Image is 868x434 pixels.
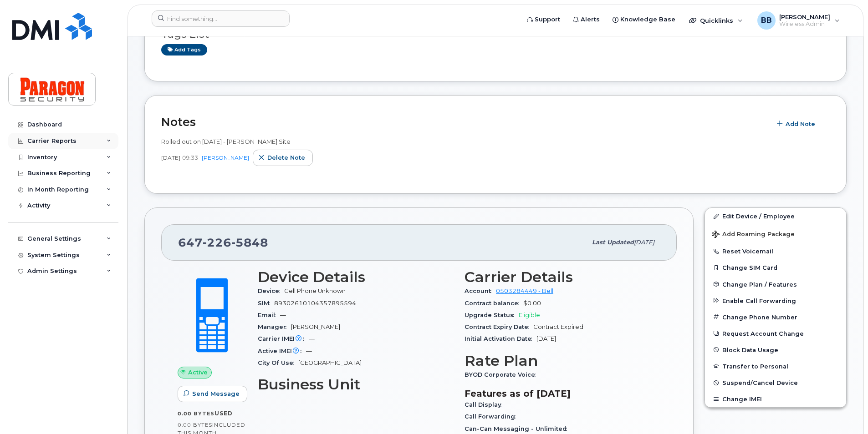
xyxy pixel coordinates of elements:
[258,312,280,318] span: Email
[523,300,541,307] span: $0.00
[722,379,798,386] span: Suspend/Cancel Device
[161,29,830,40] h3: Tags List
[258,335,309,342] span: Carrier IMEI
[298,359,362,366] span: [GEOGRAPHIC_DATA]
[465,269,660,285] h3: Carrier Details
[705,374,846,391] button: Suspend/Cancel Device
[712,231,795,239] span: Add Roaming Package
[465,300,523,307] span: Contract balance
[722,281,797,288] span: Change Plan / Features
[705,358,846,374] button: Transfer to Personal
[465,312,519,318] span: Upgrade Status
[705,325,846,342] button: Request Account Change
[258,376,454,393] h3: Business Unit
[465,288,496,294] span: Account
[178,410,214,417] span: 0.00 Bytes
[465,425,572,432] span: Can-Can Messaging - Unlimited
[465,353,660,369] h3: Rate Plan
[231,236,268,249] span: 5848
[465,371,540,378] span: BYOD Corporate Voice
[258,269,454,285] h3: Device Details
[683,11,749,30] div: Quicklinks
[161,154,180,161] span: [DATE]
[620,15,675,24] span: Knowledge Base
[258,359,298,366] span: City Of Use
[705,259,846,276] button: Change SIM Card
[306,348,312,354] span: —
[267,153,305,162] span: Delete note
[258,323,291,330] span: Manager
[705,243,846,259] button: Reset Voicemail
[771,116,823,132] button: Add Note
[592,239,634,246] span: Last updated
[161,44,207,56] a: Add tags
[581,15,600,24] span: Alerts
[214,410,233,417] span: used
[567,10,606,29] a: Alerts
[761,15,772,26] span: BB
[779,13,830,20] span: [PERSON_NAME]
[192,389,240,398] span: Send Message
[258,288,284,294] span: Device
[465,401,506,408] span: Call Display
[178,422,212,428] span: 0.00 Bytes
[722,297,796,304] span: Enable Call Forwarding
[291,323,340,330] span: [PERSON_NAME]
[606,10,682,29] a: Knowledge Base
[519,312,540,318] span: Eligible
[535,15,560,24] span: Support
[705,276,846,293] button: Change Plan / Features
[705,309,846,325] button: Change Phone Number
[779,20,830,28] span: Wireless Admin
[465,413,520,420] span: Call Forwarding
[465,388,660,399] h3: Features as of [DATE]
[258,348,306,354] span: Active IMEI
[536,335,556,342] span: [DATE]
[705,293,846,309] button: Enable Call Forwarding
[280,312,286,318] span: —
[178,386,247,402] button: Send Message
[533,323,583,330] span: Contract Expired
[161,115,766,129] h2: Notes
[182,154,198,161] span: 09:33
[705,342,846,358] button: Block Data Usage
[751,11,846,30] div: Barb Burling
[202,154,249,161] a: [PERSON_NAME]
[700,17,733,24] span: Quicklinks
[253,150,313,166] button: Delete note
[786,120,815,128] span: Add Note
[274,300,356,307] span: 89302610104357895594
[705,208,846,224] a: Edit Device / Employee
[496,288,553,294] a: 0503284449 - Bell
[634,239,654,246] span: [DATE]
[705,391,846,407] button: Change IMEI
[178,236,268,249] span: 647
[465,323,533,330] span: Contract Expiry Date
[152,10,290,27] input: Find something...
[203,236,231,249] span: 226
[161,138,291,145] span: Rolled out on [DATE] - [PERSON_NAME] Site
[705,224,846,243] button: Add Roaming Package
[465,335,536,342] span: Initial Activation Date
[188,368,208,377] span: Active
[284,288,346,294] span: Cell Phone Unknown
[309,335,315,342] span: —
[521,10,567,29] a: Support
[258,300,274,307] span: SIM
